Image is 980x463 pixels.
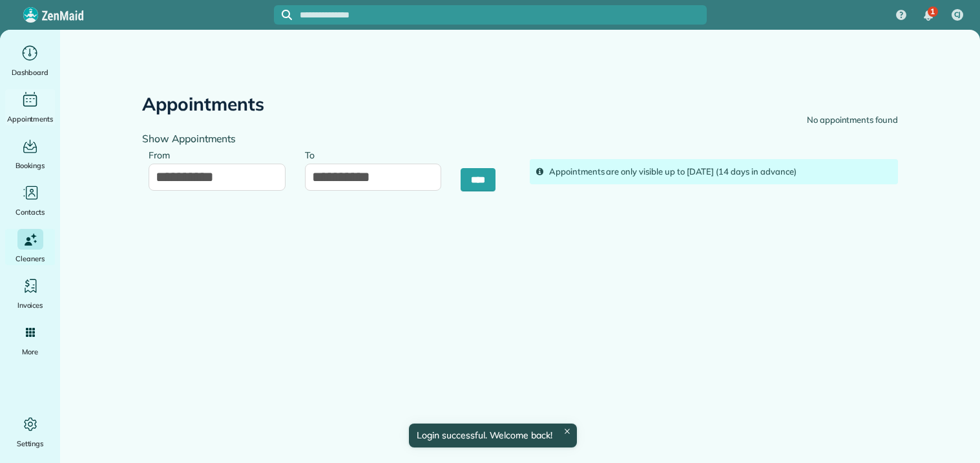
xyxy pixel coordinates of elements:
[954,10,961,20] span: CJ
[5,43,55,79] a: Dashboard
[17,299,43,312] span: Invoices
[930,6,935,17] span: 1
[282,10,292,20] svg: Focus search
[16,252,45,265] span: Cleaners
[16,206,45,219] span: Contacts
[5,414,55,450] a: Settings
[142,94,264,114] h2: Appointments
[7,113,54,125] span: Appointments
[409,424,577,447] div: Login successful. Welcome back!
[22,345,38,358] span: More
[5,229,55,265] a: Cleaners
[5,89,55,125] a: Appointments
[12,66,48,79] span: Dashboard
[149,142,176,166] label: From
[549,166,891,178] div: Appointments are only visible up to [DATE] (14 days in advance)
[5,182,55,219] a: Contacts
[274,10,292,20] button: Focus search
[5,275,55,312] a: Invoices
[17,437,44,450] span: Settings
[142,133,510,144] h4: Show Appointments
[305,142,321,166] label: To
[807,114,898,127] div: No appointments found
[16,159,45,172] span: Bookings
[5,136,55,172] a: Bookings
[915,1,942,30] div: 1 unread notifications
